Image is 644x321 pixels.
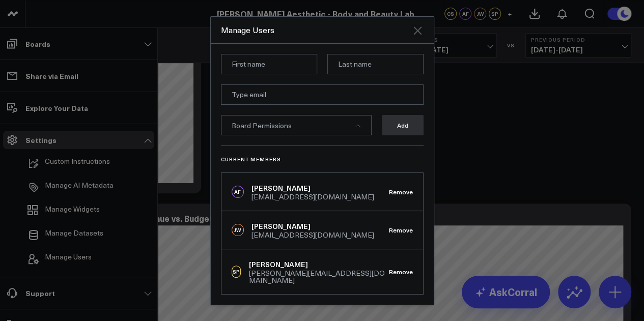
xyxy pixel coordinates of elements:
input: First name [221,54,317,74]
button: Remove [389,226,413,234]
h3: Current Members [221,156,424,162]
div: Manage Users [221,24,411,36]
span: Board Permissions [232,121,292,130]
div: JW [232,224,244,236]
div: [EMAIL_ADDRESS][DOMAIN_NAME] [251,231,374,239]
button: Remove [389,268,413,275]
button: Remove [389,188,413,195]
input: Last name [327,54,424,74]
button: Add [382,115,424,135]
div: [PERSON_NAME] [251,221,374,231]
button: Close [411,24,424,37]
div: [PERSON_NAME] [248,259,388,270]
div: [PERSON_NAME] [251,183,374,193]
div: AF [232,186,244,198]
div: [PERSON_NAME][EMAIL_ADDRESS][DOMAIN_NAME] [248,270,388,284]
div: [EMAIL_ADDRESS][DOMAIN_NAME] [251,193,374,200]
div: SP [232,266,241,278]
input: Type email [221,84,424,105]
